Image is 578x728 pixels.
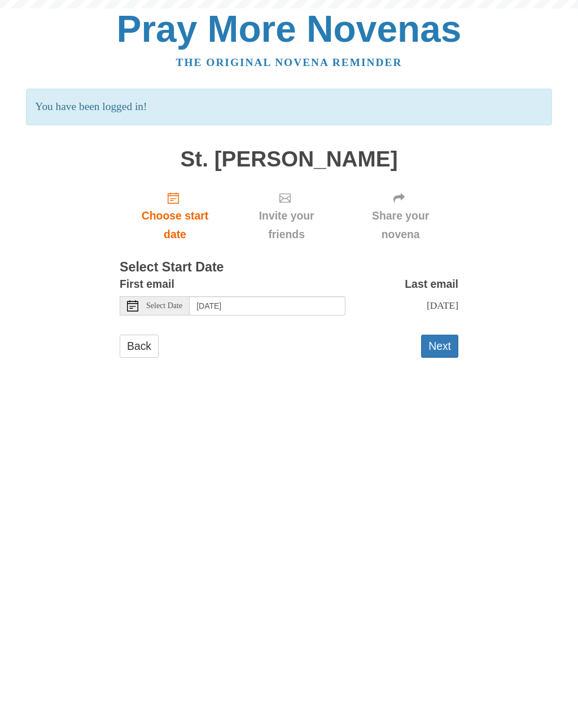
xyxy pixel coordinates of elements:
a: Choose start date [120,182,230,249]
button: Next [421,335,458,358]
p: You have been logged in! [26,89,551,125]
span: Select Date [146,302,182,310]
label: First email [120,275,174,293]
span: Choose start date [131,207,219,244]
span: Share your novena [354,207,447,244]
label: Last email [405,275,458,293]
a: Pray More Novenas [117,8,462,50]
h3: Select Start Date [120,260,458,275]
a: Back [120,335,159,358]
div: Click "Next" to confirm your start date first. [343,182,458,249]
span: [DATE] [427,300,458,311]
a: The original novena reminder [176,56,402,68]
div: Click "Next" to confirm your start date first. [230,182,343,249]
span: Invite your friends [242,207,331,244]
h1: St. [PERSON_NAME] [120,147,458,172]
